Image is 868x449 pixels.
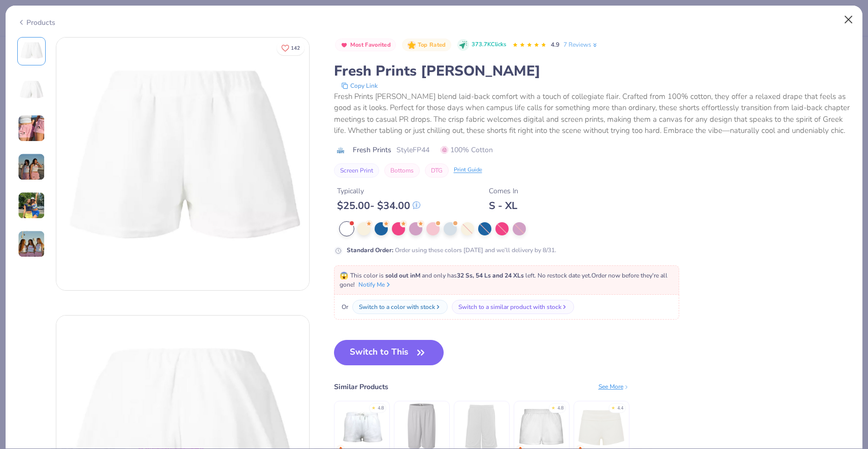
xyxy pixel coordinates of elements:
button: Badge Button [402,39,451,52]
img: User generated content [18,230,45,258]
strong: Standard Order : [347,246,393,254]
div: Fresh Prints [PERSON_NAME] [334,61,851,81]
div: Fresh Prints [PERSON_NAME] blend laid-back comfort with a touch of collegiate flair. Crafted from... [334,91,851,136]
div: 4.8 [557,405,563,412]
strong: sold out in M [385,271,420,280]
span: 142 [291,46,300,51]
div: 4.8 [378,405,384,412]
span: Fresh Prints [353,145,391,155]
div: Similar Products [334,382,388,392]
div: ★ [551,405,555,409]
div: ★ [372,405,376,409]
span: Top Rated [418,42,446,48]
span: Most Favorited [350,42,391,48]
span: 373.7K Clicks [472,41,506,49]
span: This color is and only has left . No restock date yet. Order now before they're all gone! [340,271,667,289]
span: 4.9 [551,41,559,49]
div: Products [17,17,55,28]
div: Switch to a similar product with stock [458,302,561,312]
div: Typically [337,186,420,196]
img: User generated content [18,153,45,181]
button: DTG [425,163,449,178]
button: Bottoms [384,163,420,178]
button: copy to clipboard [338,81,381,91]
span: Or [340,302,348,312]
button: Switch to a similar product with stock [452,300,574,314]
span: 😱 [340,271,348,281]
div: Switch to a color with stock [359,302,435,312]
div: 4.4 [617,405,623,412]
button: Close [839,10,858,29]
div: $ 25.00 - $ 34.00 [337,199,420,212]
div: 4.9 Stars [512,37,547,53]
img: brand logo [334,146,348,154]
button: Notify Me [358,280,392,289]
div: ★ [611,405,615,409]
img: User generated content [18,192,45,219]
button: Screen Print [334,163,379,178]
img: Front [56,38,309,290]
div: Order using these colors [DATE] and we’ll delivery by 8/31. [347,246,556,255]
div: Comes In [489,186,518,196]
img: Top Rated sort [408,41,416,49]
div: See More [598,382,629,391]
img: Most Favorited sort [340,41,348,49]
a: 7 Reviews [563,40,598,49]
div: S - XL [489,199,518,212]
button: Like [277,41,305,55]
img: Front [19,39,44,63]
span: 100% Cotton [441,145,493,155]
img: Back [19,78,44,102]
button: Switch to a color with stock [352,300,448,314]
strong: 32 Ss, 54 Ls and 24 XLs [457,271,524,280]
div: Print Guide [454,166,482,175]
button: Switch to This [334,340,444,365]
span: Style FP44 [396,145,429,155]
img: User generated content [18,115,45,142]
button: Badge Button [335,39,396,52]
